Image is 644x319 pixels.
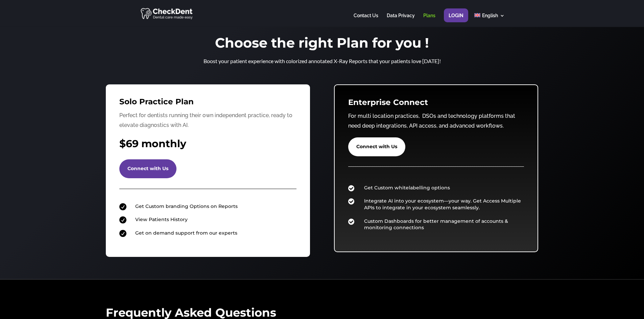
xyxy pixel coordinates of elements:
[119,98,297,109] h3: Solo Practice Plan
[348,99,524,110] h3: Enterprise Connect
[348,198,354,205] span: 
[135,203,238,209] span: Get Custom branding Options on Reports
[119,203,126,210] span: 
[474,13,504,26] a: English
[348,137,405,156] a: Connect with Us
[187,56,457,66] p: Boost your patient experience with colorized annotated X-Ray Reports that your patients love [DATE]!
[141,7,194,20] img: CheckDent AI
[364,198,521,211] span: Integrate AI into your ecosystem—your way. Get Access Multiple APIs to integrate in your ecosyste...
[387,13,415,26] a: Data Privacy
[364,185,450,191] span: Get Custom whitelabelling options
[119,159,176,178] a: Connect with Us
[354,13,378,26] a: Contact Us
[135,230,237,236] span: Get on demand support from our experts
[135,216,188,222] span: View Patients History
[348,185,354,192] span: 
[364,218,508,231] span: Custom Dashboards for better management of accounts & monitoring connections
[482,13,498,18] span: English
[423,13,435,26] a: Plans
[348,218,354,225] span: 
[449,13,463,26] a: Login
[119,230,126,237] span: 
[187,36,457,53] h1: Choose the right Plan for you !
[119,111,297,130] p: Perfect for dentists running their own independent practice, ready to elevate diagnostics with AI.
[119,137,297,154] h4: $69 monthly
[119,216,126,223] span: 
[348,111,524,131] p: For multi location practices, DSOs and technology platforms that need deep integrations, API acce...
